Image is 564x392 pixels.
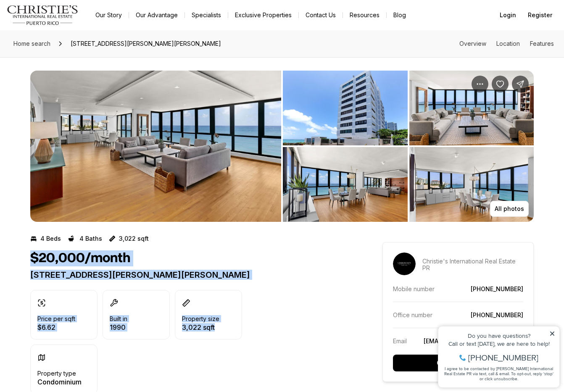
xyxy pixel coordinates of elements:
li: 2 of 6 [283,71,534,222]
a: [PHONE_NUMBER] [471,311,523,318]
a: Home search [10,37,54,50]
button: View image gallery [409,71,534,145]
p: Mobile number [393,285,435,292]
p: Office number [393,311,432,318]
p: 3,022 sqft [119,235,149,242]
span: [STREET_ADDRESS][PERSON_NAME][PERSON_NAME] [67,37,224,50]
button: All photos [490,201,529,217]
button: Login [495,7,521,24]
button: View image gallery [283,71,408,145]
img: logo [7,5,79,25]
a: [PHONE_NUMBER] [471,285,523,292]
span: I agree to be contacted by [PERSON_NAME] International Real Estate PR via text, call & email. To ... [11,52,120,68]
p: Christie's International Real Estate PR [422,258,523,271]
a: Specialists [185,9,228,21]
button: View image gallery [30,71,281,222]
button: Save Property: 1 CERVANTES #3 [492,76,509,92]
p: Email [393,337,407,345]
span: Register [528,12,552,18]
p: 1990 [110,324,127,331]
button: Property options [472,76,488,92]
button: View image gallery [409,147,534,222]
nav: Page section menu [459,40,554,47]
span: Home search [13,40,50,47]
a: Skip to: Overview [459,40,486,47]
a: Our Advantage [129,9,184,21]
p: Condominium [37,379,82,385]
p: Price per sqft [37,316,75,322]
div: Do you have questions? [9,19,121,25]
div: Listing Photos [30,71,534,222]
p: Property type [37,370,76,377]
h1: $20,000/month [30,250,130,266]
button: Register [523,7,557,24]
p: All photos [495,205,524,212]
a: Exclusive Properties [228,9,298,21]
a: Resources [343,9,386,21]
a: [EMAIL_ADDRESS][DOMAIN_NAME] [424,337,523,345]
button: Contact agent [393,355,523,371]
button: Share Property: 1 CERVANTES #3 [512,76,529,92]
span: Login [500,12,516,18]
p: Built in [110,316,127,322]
li: 1 of 6 [30,71,281,222]
span: [PHONE_NUMBER] [34,39,105,48]
p: 3,022 sqft [182,324,219,331]
p: Property size [182,316,219,322]
a: Blog [387,9,413,21]
div: Call or text [DATE], we are here to help! [9,27,121,33]
a: Skip to: Location [496,40,520,47]
a: Skip to: Features [530,40,554,47]
p: [STREET_ADDRESS][PERSON_NAME][PERSON_NAME] [30,270,352,280]
p: $6.62 [37,324,75,331]
a: Our Story [89,9,129,21]
button: Contact Us [299,9,343,21]
button: View image gallery [283,147,408,222]
p: 4 Baths [79,235,102,242]
p: 4 Beds [40,235,61,242]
